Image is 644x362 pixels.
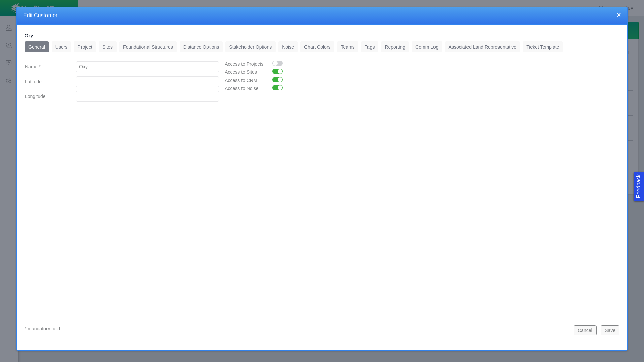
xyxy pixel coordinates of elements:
[25,41,49,52] a: General
[412,41,442,52] a: Comm Log
[225,69,257,75] span: Access to Sites
[300,41,334,52] a: Chart Colors
[119,41,177,52] a: Foundational Structures
[25,33,619,39] h5: Oxy
[23,12,621,19] h4: Edit Customer
[225,61,263,67] span: Access to Projects
[25,326,60,331] span: * mandatory field
[52,41,71,52] a: Users
[445,41,520,52] a: Associated Land Representative
[20,76,71,88] label: Latitude
[337,41,358,52] a: Teams
[278,41,298,52] a: Noise
[523,41,563,52] a: Ticket Template
[180,41,223,52] a: Distance Options
[601,325,619,335] button: Save
[99,41,117,52] a: Sites
[225,41,276,52] a: Stakeholder Options
[225,78,257,83] span: Access to CRM
[381,41,409,52] a: Reporting
[361,41,379,52] a: Tags
[74,41,96,52] a: Project
[574,325,597,335] button: Cancel
[20,90,71,102] label: Longitude
[225,86,258,91] span: Access to Noise
[20,61,71,73] label: Name *
[617,11,621,18] button: close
